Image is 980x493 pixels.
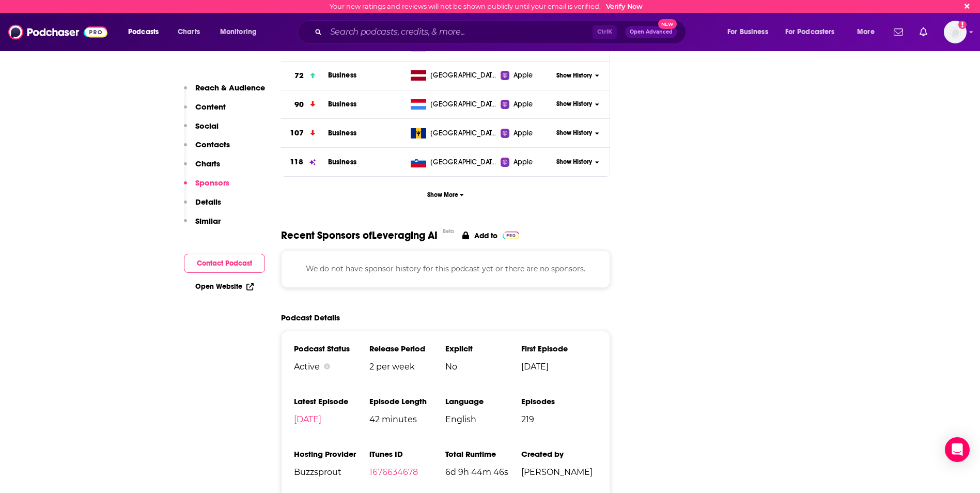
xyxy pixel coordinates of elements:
button: open menu [720,24,781,40]
h3: First Episode [521,344,597,353]
button: Social [184,121,219,140]
p: Social [195,121,219,131]
p: We do not have sponsor history for this podcast yet or there are no sponsors. [294,263,598,274]
button: Show History [553,158,602,166]
a: Apple [501,99,553,110]
h3: Latest Episode [294,396,370,406]
span: Show More [427,191,464,198]
span: 42 minutes [369,414,445,424]
span: Barbados [430,128,497,138]
button: Contacts [184,140,230,159]
div: Beta [443,228,454,235]
span: New [658,19,677,29]
button: open menu [213,24,270,40]
span: [PERSON_NAME] [521,467,597,477]
h3: Release Period [369,344,445,353]
a: Charts [171,24,206,40]
span: More [857,25,875,39]
p: Reach & Audience [195,83,265,93]
button: Show More [281,185,611,204]
a: 118 [281,148,328,176]
button: Details [184,197,221,216]
svg: Email not verified [958,21,967,29]
h3: Episodes [521,396,597,406]
a: Apple [501,157,553,167]
p: Contacts [195,140,230,149]
a: 107 [281,119,328,147]
span: Logged in as jbarbour [944,21,967,43]
button: Sponsors [184,178,229,197]
span: Apple [514,70,533,81]
a: Add to [462,229,520,242]
button: Contact Podcast [184,254,265,273]
a: [GEOGRAPHIC_DATA] [407,70,501,81]
span: Slovenia [430,157,497,167]
p: Add to [474,231,497,240]
span: Business [328,100,356,109]
div: Search podcasts, credits, & more... [307,20,696,44]
input: Search podcasts, credits, & more... [326,24,593,40]
h3: Podcast Status [294,344,370,353]
span: 2 per week [369,362,445,372]
button: Show History [553,100,602,109]
a: Apple [501,128,553,138]
p: Details [195,197,221,207]
button: Show History [553,71,602,80]
p: Similar [195,216,221,226]
div: Active [294,362,370,372]
button: Open AdvancedNew [625,26,677,38]
span: For Podcasters [785,25,835,39]
a: Podchaser - Follow, Share and Rate Podcasts [8,22,107,42]
h3: 90 [294,99,304,111]
button: Similar [184,216,221,235]
h3: Total Runtime [445,449,521,459]
button: Charts [184,159,220,178]
button: open menu [779,24,850,40]
span: Recent Sponsors of Leveraging AI [281,229,438,242]
img: Pro Logo [503,232,520,239]
div: Open Intercom Messenger [945,437,970,462]
span: No [445,362,521,372]
h3: 118 [290,156,303,168]
a: Business [328,71,356,80]
h3: 107 [290,127,304,139]
a: [GEOGRAPHIC_DATA] [407,128,501,138]
button: open menu [850,24,888,40]
img: User Profile [944,21,967,43]
button: open menu [121,24,172,40]
a: Verify Now [606,3,643,10]
span: Open Advanced [630,29,673,35]
h3: Episode Length [369,396,445,406]
span: Buzzsprout [294,467,370,477]
p: Content [195,102,226,112]
span: Apple [514,128,533,138]
span: Apple [514,157,533,167]
h3: 72 [294,70,304,82]
span: Charts [178,25,200,39]
span: Luxembourg [430,99,497,110]
h3: Created by [521,449,597,459]
button: Reach & Audience [184,83,265,102]
a: Open Website [195,282,254,291]
button: Content [184,102,226,121]
a: Show notifications dropdown [915,23,931,41]
a: Business [328,129,356,137]
a: [GEOGRAPHIC_DATA] [407,99,501,110]
span: 219 [521,414,597,424]
h3: Explicit [445,344,521,353]
button: Show History [553,129,602,137]
a: [DATE] [294,414,321,424]
span: English [445,414,521,424]
span: 6d 9h 44m 46s [445,467,521,477]
a: Business [328,158,356,166]
span: Podcasts [128,25,159,39]
p: Sponsors [195,178,229,188]
span: Monitoring [220,25,257,39]
a: 72 [281,61,328,90]
span: [DATE] [521,362,597,372]
button: Show profile menu [944,21,967,43]
span: Apple [514,99,533,110]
